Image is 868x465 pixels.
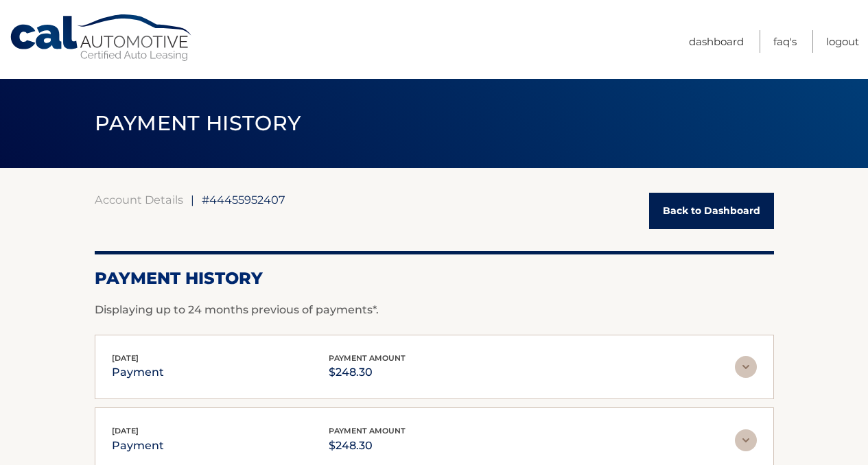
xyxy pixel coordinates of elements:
a: Dashboard [689,30,744,53]
span: | [191,193,194,206]
a: Logout [826,30,859,53]
img: accordion-rest.svg [735,429,757,451]
span: payment amount [329,353,406,363]
p: $248.30 [329,436,406,455]
p: payment [112,436,164,455]
a: Account Details [95,193,183,206]
p: payment [112,363,164,382]
span: #44455952407 [202,193,285,206]
span: [DATE] [112,353,139,363]
a: Back to Dashboard [649,193,774,229]
a: Cal Automotive [9,14,194,62]
h2: Payment History [95,268,774,289]
p: Displaying up to 24 months previous of payments*. [95,302,774,318]
p: $248.30 [329,363,406,382]
a: FAQ's [773,30,797,53]
img: accordion-rest.svg [735,356,757,378]
span: PAYMENT HISTORY [95,110,301,136]
span: payment amount [329,426,406,436]
span: [DATE] [112,426,139,436]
